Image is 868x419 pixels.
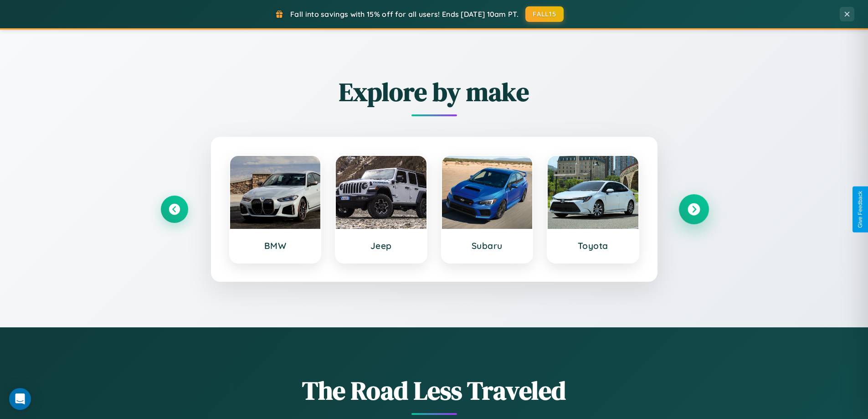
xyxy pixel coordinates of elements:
button: FALL15 [525,6,564,22]
h3: Subaru [451,240,524,251]
h1: The Road Less Traveled [161,373,708,408]
div: Open Intercom Messenger [9,388,31,410]
h3: Toyota [557,240,629,251]
h3: Jeep [345,240,417,251]
h2: Explore by make [161,74,708,109]
div: Give Feedback [857,191,863,228]
h3: BMW [239,240,312,251]
span: Fall into savings with 15% off for all users! Ends [DATE] 10am PT. [290,10,519,19]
